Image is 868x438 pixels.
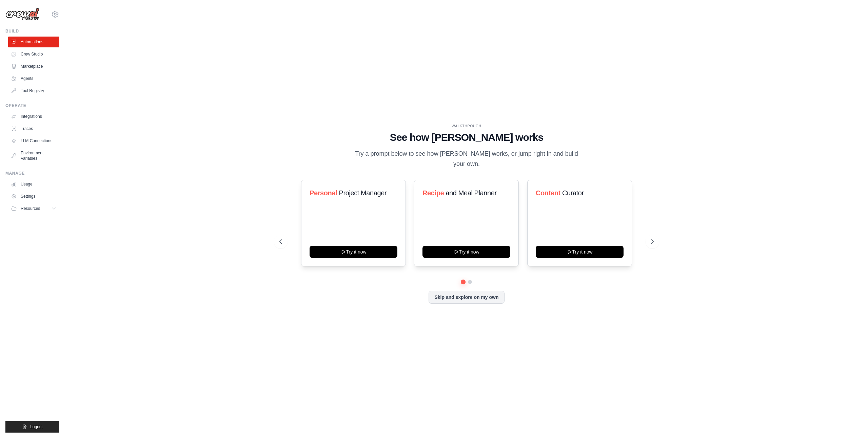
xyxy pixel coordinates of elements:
span: Curator [562,189,584,197]
button: Try it now [310,246,397,258]
span: Personal [310,189,337,197]
span: Logout [30,424,43,430]
button: Resources [8,203,59,214]
img: Logo [5,8,39,21]
span: Content [536,189,560,197]
div: Manage [5,171,59,176]
a: Marketplace [8,61,59,72]
h1: See how [PERSON_NAME] works [279,131,654,144]
span: Recipe [422,189,444,197]
a: Automations [8,37,59,47]
button: Skip and explore on my own [429,291,504,304]
span: and Meal Planner [446,189,497,197]
div: WALKTHROUGH [279,124,654,129]
a: Integrations [8,111,59,122]
span: Resources [21,206,40,211]
a: Tool Registry [8,85,59,96]
a: LLM Connections [8,135,59,146]
span: Project Manager [339,189,387,197]
a: Traces [8,123,59,134]
a: Crew Studio [8,49,59,60]
button: Try it now [422,246,510,258]
div: Operate [5,103,59,108]
a: Usage [8,179,59,190]
a: Settings [8,191,59,202]
button: Try it now [536,246,624,258]
div: Build [5,28,59,34]
p: Try a prompt below to see how [PERSON_NAME] works, or jump right in and build your own. [353,149,580,169]
a: Environment Variables [8,148,59,164]
a: Agents [8,73,59,84]
button: Logout [5,421,59,433]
